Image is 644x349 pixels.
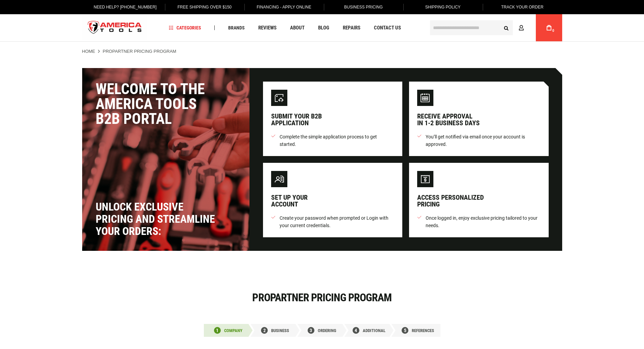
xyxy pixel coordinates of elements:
span: Create your password when prompted or Login with your current credentials. [280,214,395,229]
span: 1 [216,328,218,333]
a: Blog [315,23,332,32]
span: Ordering [318,328,336,333]
span: Complete the simple application process to get started. [280,133,395,148]
div: Welcome to the America Tools B2B Portal [96,82,236,126]
div: Receive approval in 1-2 business days [417,113,480,126]
span: 0 [552,29,554,32]
a: Categories [166,23,204,32]
span: You’ll get notified via email once your account is approved. [426,133,541,148]
span: 5 [404,328,406,333]
span: Contact Us [374,25,401,30]
span: Blog [318,25,329,30]
span: Reviews [258,25,277,30]
a: Reviews [255,23,280,32]
strong: ProPartner Pricing Program [103,49,176,54]
a: 0 [543,14,555,41]
span: 3 [310,328,312,333]
span: Shipping Policy [425,5,461,9]
a: Repairs [340,23,363,32]
a: About [287,23,308,32]
span: Brands [228,25,245,30]
a: Home [82,48,95,54]
button: Search [500,21,513,34]
div: Set up your account [271,194,308,208]
span: ProPartner Pricing Program [252,291,391,304]
a: Brands [225,23,248,32]
a: Contact Us [371,23,404,32]
div: Unlock exclusive pricing and streamline your orders: [96,201,217,237]
span: Repairs [343,25,360,30]
span: References [412,328,434,333]
span: 4 [355,328,357,333]
div: Access personalized pricing [417,194,484,208]
span: Categories [169,25,201,30]
span: Company [224,328,242,333]
span: 2 [263,328,266,333]
span: About [290,25,305,30]
span: Once logged in, enjoy exclusive pricing tailored to your needs. [426,214,541,229]
img: America Tools [82,15,148,41]
div: Submit your B2B application [271,113,322,126]
span: Business [271,328,289,333]
span: Additional [363,328,385,333]
a: store logo [82,15,148,41]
